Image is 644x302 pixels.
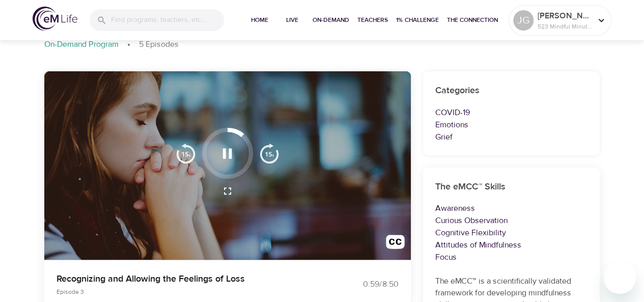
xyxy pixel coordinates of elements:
img: 15s_next.svg [259,143,279,163]
div: 0:59 / 8:50 [322,279,399,290]
iframe: Button to launch messaging window [603,261,636,294]
span: 1% Challenge [396,15,439,25]
p: Focus [435,251,588,263]
p: Cognitive Flexibility [435,227,588,239]
p: Awareness [435,202,588,214]
div: JG [513,10,534,31]
p: On-Demand Program [44,39,119,50]
p: Attitudes of Mindfulness [435,239,588,251]
span: The Connection [447,15,498,25]
p: [PERSON_NAME] [538,10,592,22]
span: Home [247,15,272,25]
img: logo [33,7,77,31]
p: Curious Observation [435,214,588,227]
input: Find programs, teachers, etc... [111,9,224,31]
p: COVID-19 [435,106,588,119]
nav: breadcrumb [44,39,600,51]
span: On-Demand [313,15,349,25]
p: Grief [435,131,588,143]
img: 15s_prev.svg [176,143,196,163]
p: Episode 3 [57,287,310,296]
p: Emotions [435,119,588,131]
span: Live [280,15,304,25]
p: 523 Mindful Minutes [538,22,592,31]
span: Teachers [357,15,388,25]
h6: The eMCC™ Skills [435,180,588,195]
img: open_caption.svg [386,235,405,254]
p: Recognizing and Allowing the Feelings of Loss [57,272,310,286]
p: 5 Episodes [139,39,179,50]
button: Transcript/Closed Captions (c) [380,229,411,260]
h6: Categories [435,84,588,98]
